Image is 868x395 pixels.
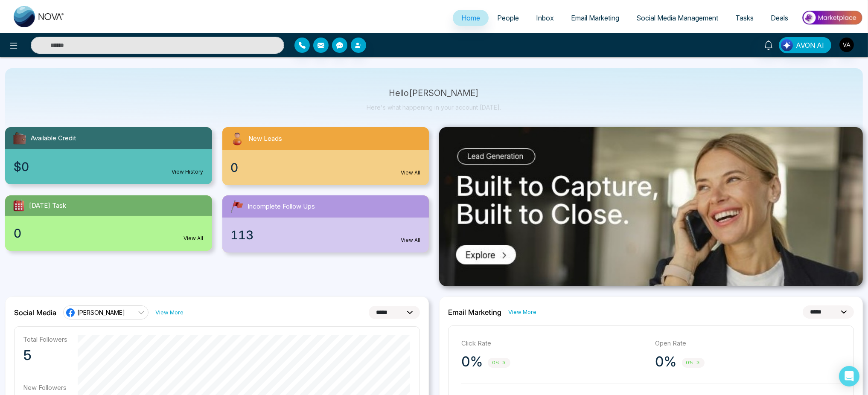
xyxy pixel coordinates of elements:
span: Deals [771,14,788,22]
div: Open Intercom Messenger [839,366,859,386]
span: 0 [14,224,21,242]
span: Home [461,14,480,22]
a: New Leads0View All [217,127,434,185]
p: 5 [23,347,67,364]
span: 0 [231,159,239,177]
p: Click Rate [461,339,647,349]
p: Open Rate [655,339,841,349]
p: 0% [655,353,677,370]
a: View More [508,308,536,316]
a: Home [453,10,489,26]
span: Available Credit [31,134,76,143]
span: 0% [682,358,705,368]
span: People [497,14,519,22]
img: Market-place.gif [801,8,863,27]
a: Social Media Management [628,10,727,26]
a: View All [401,236,420,244]
a: View All [401,169,420,177]
a: Incomplete Follow Ups113View All [217,195,434,253]
img: Lead Flow [781,39,793,51]
button: AVON AI [779,37,831,53]
img: availableCredit.svg [12,131,27,146]
img: . [439,127,863,286]
a: Inbox [527,10,562,26]
span: Email Marketing [571,14,619,22]
span: Tasks [735,14,754,22]
p: Hello [PERSON_NAME] [367,90,501,97]
span: [DATE] Task [29,201,66,211]
span: Inbox [536,14,554,22]
h2: Social Media [14,308,56,317]
span: Social Media Management [636,14,718,22]
span: AVON AI [796,40,824,50]
p: New Followers [23,383,67,392]
span: $0 [14,158,29,176]
h2: Email Marketing [448,308,501,317]
p: Total Followers [23,335,67,343]
img: followUps.svg [229,199,245,214]
img: User Avatar [839,38,854,52]
span: 113 [231,226,254,244]
span: New Leads [249,134,283,144]
img: Nova CRM Logo [14,6,65,27]
img: todayTask.svg [12,199,26,212]
a: Email Marketing [562,10,628,26]
img: newLeads.svg [229,131,245,147]
a: View All [184,235,204,242]
p: 0% [461,353,483,370]
a: View History [172,168,204,176]
p: Here's what happening in your account [DATE]. [367,104,501,111]
a: Deals [762,10,797,26]
a: View More [155,308,184,317]
a: Tasks [727,10,762,26]
a: People [489,10,527,26]
span: Incomplete Follow Ups [248,202,315,212]
span: 0% [488,358,510,368]
span: [PERSON_NAME] [77,308,125,317]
